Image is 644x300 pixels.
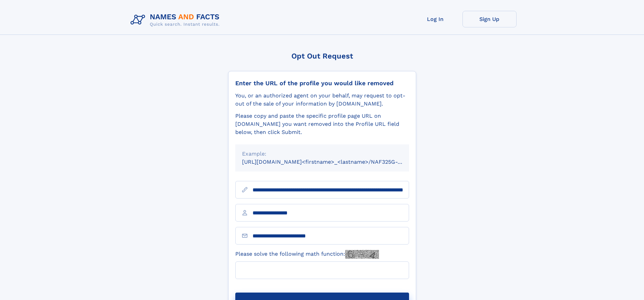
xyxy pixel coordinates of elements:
div: Please copy and paste the specific profile page URL on [DOMAIN_NAME] you want removed into the Pr... [235,112,409,136]
label: Please solve the following math function: [235,250,379,259]
a: Sign Up [462,11,517,27]
a: Log In [408,11,462,27]
div: Enter the URL of the profile you would like removed [235,79,409,87]
img: Logo Names and Facts [128,11,225,29]
small: [URL][DOMAIN_NAME]<firstname>_<lastname>/NAF325G-xxxxxxxx [242,159,422,165]
div: Example: [242,150,402,158]
div: You, or an authorized agent on your behalf, may request to opt-out of the sale of your informatio... [235,92,409,108]
div: Opt Out Request [228,52,416,60]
